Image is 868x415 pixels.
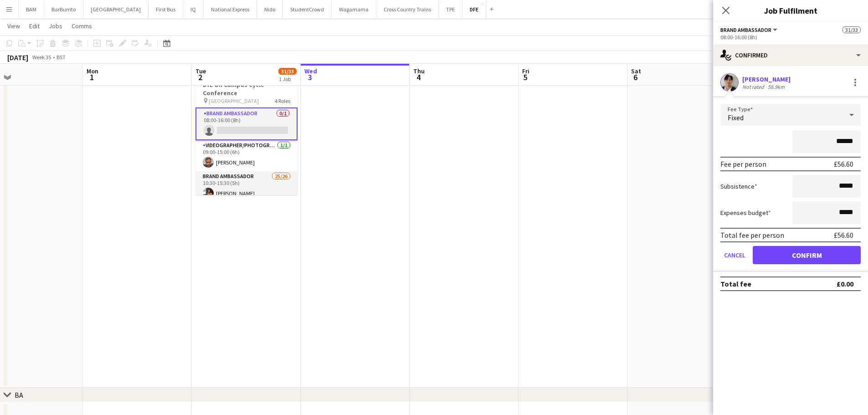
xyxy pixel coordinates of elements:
[195,60,298,195] app-job-card: Updated08:00-17:30 (9h30m)31/33DfE On Campus Cycle Conference [GEOGRAPHIC_DATA]4 RolesBrand Ambas...
[412,72,425,82] span: 4
[720,279,751,288] div: Total fee
[4,20,24,32] a: View
[7,22,20,30] span: View
[30,54,53,61] span: Week 35
[278,68,297,75] span: 31/33
[68,20,96,32] a: Comms
[44,0,83,18] button: BarBurrito
[742,83,766,90] div: Not rated
[304,67,317,75] span: Wed
[56,54,66,61] div: BST
[713,5,868,16] h3: Job Fulfilment
[522,67,529,75] span: Fri
[83,0,149,18] button: [GEOGRAPHIC_DATA]
[753,246,861,264] button: Confirm
[183,0,204,18] button: IQ
[631,67,641,75] span: Sat
[630,72,641,82] span: 6
[26,20,43,32] a: Edit
[332,0,376,18] button: Wagamama
[837,279,853,288] div: £0.00
[283,0,332,18] button: StudentCrowd
[87,67,98,75] span: Mon
[720,246,749,264] button: Cancel
[521,72,529,82] span: 5
[720,159,766,169] div: Fee per person
[72,22,92,30] span: Comms
[413,67,425,75] span: Thu
[15,390,23,400] div: BA
[462,0,486,18] button: DFE
[275,97,290,104] span: 4 Roles
[195,140,298,171] app-card-role: Videographer/Photographer1/109:00-15:00 (6h)[PERSON_NAME]
[728,113,744,122] span: Fixed
[766,83,786,90] div: 58.9km
[19,0,44,18] button: BAM
[194,72,206,82] span: 2
[742,75,791,83] div: [PERSON_NAME]
[45,20,66,32] a: Jobs
[720,26,771,33] span: Brand Ambassador
[279,76,296,82] div: 1 Job
[720,34,861,41] div: 08:00-16:00 (8h)
[195,81,298,97] h3: DfE On Campus Cycle Conference
[29,22,40,30] span: Edit
[49,22,62,30] span: Jobs
[834,231,853,240] div: £56.60
[195,108,298,140] app-card-role: Brand Ambassador0/108:00-16:00 (8h)
[439,0,462,18] button: TPE
[713,44,868,66] div: Confirmed
[204,0,257,18] button: National Express
[209,97,259,104] span: [GEOGRAPHIC_DATA]
[85,72,98,82] span: 1
[376,0,439,18] button: Cross Country Trains
[257,0,283,18] button: Nido
[7,53,28,62] div: [DATE]
[720,182,757,190] label: Subsistence
[720,209,771,217] label: Expenses budget
[842,26,861,33] span: 31/33
[195,67,206,75] span: Tue
[834,159,853,169] div: £56.60
[149,0,183,18] button: First Bus
[303,72,317,82] span: 3
[720,231,784,240] div: Total fee per person
[720,26,779,33] button: Brand Ambassador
